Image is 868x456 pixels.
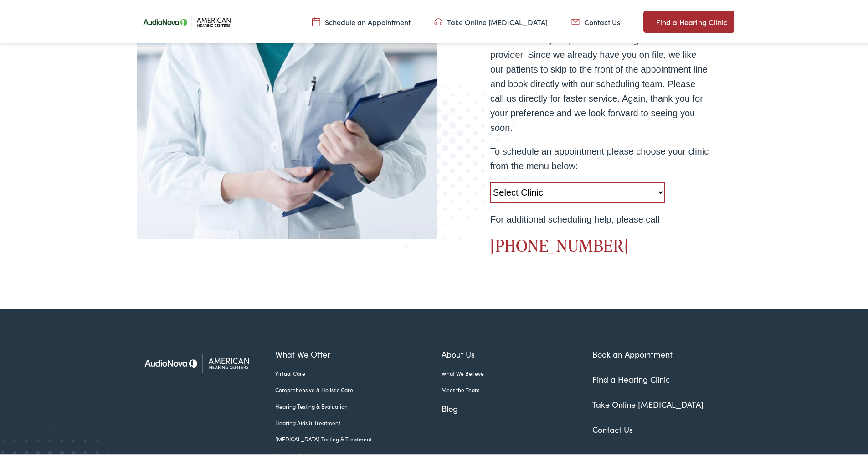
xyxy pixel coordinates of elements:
[312,15,320,25] img: utility icon
[490,210,709,225] p: For additional scheduling help, please call
[275,433,442,441] a: [MEDICAL_DATA] Testing & Treatment
[592,347,673,358] a: Book an Appointment
[137,339,262,383] img: American Hearing Centers
[275,368,442,376] a: Virtual Care
[312,15,411,25] a: Schedule an Appointment
[434,15,548,25] a: Take Online [MEDICAL_DATA]
[275,346,442,358] a: What We Offer
[275,384,442,392] a: Comprehensive & Holistic Care
[490,142,709,171] p: To schedule an appointment please choose your clinic from the menu below:
[592,422,633,433] a: Contact Us
[442,400,554,413] a: Blog
[643,9,734,31] a: Find a Hearing Clinic
[571,15,620,25] a: Contact Us
[490,232,628,255] a: [PHONE_NUMBER]
[442,368,554,376] a: What We Believe
[317,54,558,302] img: Bottom portion of a graphic image with a halftone pattern, adding to the site's aesthetic appeal.
[275,417,442,425] a: Hearing Aids & Treatment
[442,346,554,358] a: About Us
[571,15,580,25] img: utility icon
[275,400,442,409] a: Hearing Testing & Evaluation
[490,16,709,133] p: Thank you for choosing AMERICAN HEARING CENTERS as your preferred hearing healthcare provider. Si...
[442,384,554,392] a: Meet the Team
[434,15,442,25] img: utility icon
[592,372,670,383] a: Find a Hearing Clinic
[643,15,652,26] img: utility icon
[592,397,704,408] a: Take Online [MEDICAL_DATA]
